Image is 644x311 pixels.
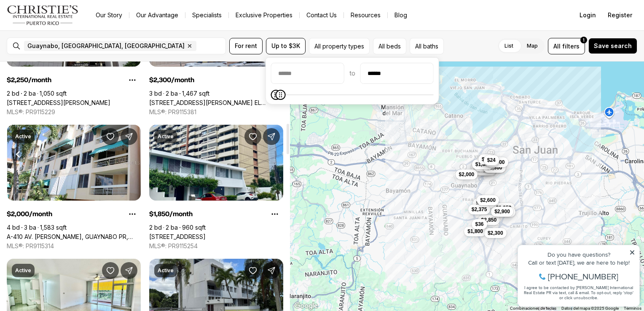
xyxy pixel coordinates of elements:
[594,43,632,49] span: Save search
[7,99,110,107] a: 4 SAN PATRICIO AVE #503, GUAYNABO PR, 00968
[373,38,406,54] button: All beds
[129,9,185,21] a: Our Advantage
[475,161,491,168] span: $1,850
[483,162,506,172] button: $2,300
[487,157,496,164] span: $24
[478,166,493,173] span: $2,650
[562,42,580,51] span: filters
[583,37,585,43] span: 1
[496,204,511,211] span: $1,950
[121,262,137,279] button: Share Property
[472,219,487,229] button: $36
[574,7,601,24] button: Login
[27,43,185,49] span: Guaynabo, [GEOGRAPHIC_DATA], [GEOGRAPHIC_DATA]
[520,38,545,54] label: Map
[7,233,141,241] a: A-410 AV. JUAN CARLOS DE BORBÓN, GUAYNABO PR, 00969
[468,204,491,214] button: $2,375
[608,12,632,19] span: Register
[35,40,105,48] span: [PHONE_NUMBER]
[493,207,515,217] button: $2,500
[496,209,512,215] span: $2,500
[102,128,119,145] button: Save Property: A-410 AV. JUAN CARLOS DE BORBÓN
[482,155,490,162] span: $30
[149,99,283,107] a: 1501 SAN PATRICIO AVE, COND. EL GENERALIFE, GUAYNABO PR, 00968
[9,19,122,25] div: Do you have questions?
[229,38,263,54] button: For rent
[349,70,355,77] span: to
[494,208,510,214] span: $2,900
[603,7,637,24] button: Register
[410,38,444,54] button: All baths
[478,214,500,225] button: $2,850
[9,27,122,33] div: Call or text [DATE], we are here to help!
[11,52,120,68] span: I agree to be contacted by [PERSON_NAME] International Real Estate PR via text, call & email. To ...
[471,162,494,172] button: $2,650
[244,128,261,145] button: Save Property: 14 CALLE MILAN #3J
[15,267,31,274] p: Active
[474,165,496,175] button: $2,650
[266,206,283,223] button: Property options
[275,90,285,100] span: Maximum
[487,164,502,171] span: $2,300
[476,199,492,206] span: $2,300
[455,169,478,179] button: $2,000
[548,38,585,54] button: Allfilters1
[102,262,119,279] button: Save Property: 707 COND. PARQUE DE SAN PATRICIO II
[89,9,129,21] a: Our Story
[475,165,497,175] button: $3,000
[235,43,257,49] span: For rent
[271,43,300,49] span: Up to $3K
[124,72,141,88] button: Property options
[481,216,496,223] span: $2,850
[244,262,261,279] button: Save Property: Caparra Chalets 49 CALLE 8 #PH 1A7
[149,233,206,241] a: 14 CALLE MILAN #3J, GUAYNABO PR, 00966
[271,90,281,100] span: Minimum
[229,9,299,21] a: Exclusive Properties
[309,38,370,54] button: All property types
[15,133,31,140] p: Active
[300,9,343,21] button: Contact Us
[263,262,280,279] button: Share Property
[489,159,505,166] span: $2,000
[473,198,495,208] button: $2,300
[121,128,137,145] button: Share Property
[7,5,79,25] img: logo
[263,128,280,145] button: Share Property
[158,267,174,274] p: Active
[478,163,493,169] span: $1,450
[484,156,499,166] button: $17
[553,42,561,51] span: All
[158,133,174,140] p: Active
[185,9,228,21] a: Specialists
[344,9,387,21] a: Resources
[484,228,507,238] button: $2,300
[492,202,515,212] button: $1,950
[388,9,414,21] a: Blog
[488,229,503,236] span: $2,300
[480,197,496,204] span: $2,600
[478,154,494,164] button: $30
[475,221,483,228] span: $36
[580,12,596,19] span: Login
[491,206,513,216] button: $2,900
[459,171,474,177] span: $2,000
[472,206,487,213] span: $2,375
[588,38,637,54] button: Save search
[271,63,344,83] input: priceMin
[486,157,508,167] button: $2,000
[361,63,433,83] input: priceMax
[467,228,483,234] span: $1,800
[464,226,486,236] button: $1,800
[498,38,520,54] label: List
[124,206,141,223] button: Property options
[472,159,494,169] button: $1,850
[477,195,499,205] button: $2,600
[484,155,499,165] button: $24
[266,38,306,54] button: Up to $3K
